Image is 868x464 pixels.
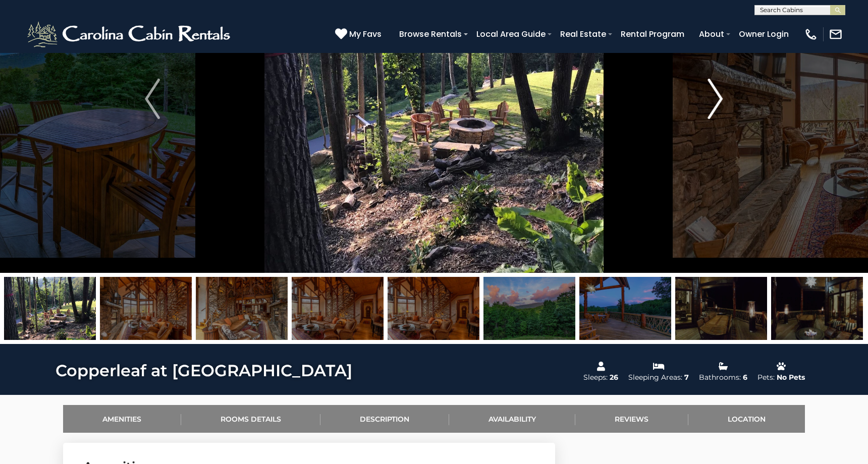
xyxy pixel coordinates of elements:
a: Location [688,405,805,433]
img: arrow [708,79,723,119]
a: Reviews [575,405,688,433]
img: 168963397 [388,277,479,340]
a: About [694,25,729,43]
img: arrow [145,79,160,119]
img: 168963398 [483,277,575,340]
img: mail-regular-white.png [829,27,843,41]
img: 168963400 [579,277,671,340]
a: Amenities [63,405,181,433]
a: My Favs [335,28,384,41]
img: 168963395 [196,277,288,340]
img: White-1-2.png [25,19,235,49]
a: Browse Rentals [394,25,467,43]
a: Rooms Details [181,405,321,433]
img: 168963759 [771,277,863,340]
span: My Favs [349,28,382,40]
img: 168963758 [675,277,767,340]
a: Availability [449,405,576,433]
a: Rental Program [616,25,689,43]
img: 168963396 [292,277,384,340]
a: Owner Login [734,25,794,43]
img: 168963394 [100,277,192,340]
a: Local Area Guide [471,25,551,43]
img: 168963390 [4,277,96,340]
img: phone-regular-white.png [804,27,818,41]
a: Real Estate [555,25,611,43]
a: Description [320,405,449,433]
